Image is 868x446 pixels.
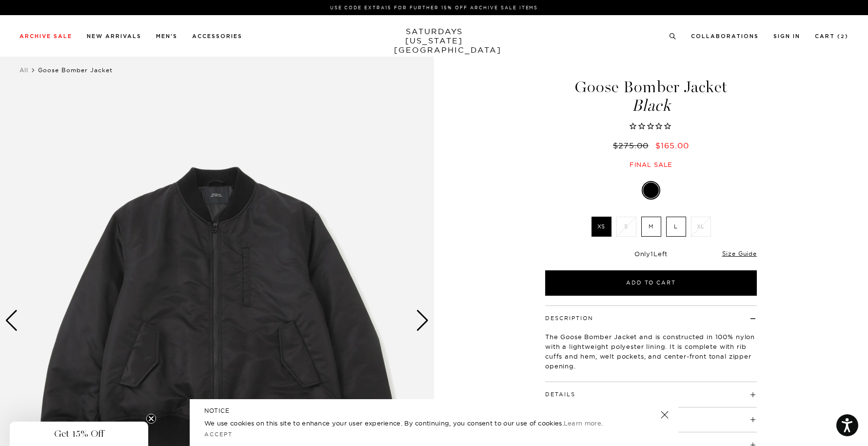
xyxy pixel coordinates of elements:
[641,217,661,237] label: M
[722,250,757,257] a: Size Guide
[544,79,758,114] h1: Goose Bomber Jacket
[613,141,652,150] del: $275.00
[666,217,686,237] label: L
[146,414,156,424] button: Close teaser
[394,27,474,55] a: SATURDAYS[US_STATE][GEOGRAPHIC_DATA]
[20,66,28,74] a: All
[192,34,242,39] a: Accessories
[544,98,758,114] span: Black
[815,34,848,39] a: Cart (2)
[54,428,104,440] span: Get 15% Off
[643,182,659,198] label: Black
[204,406,664,415] h5: NOTICE
[87,34,141,39] a: New Arrivals
[592,217,612,237] label: XS
[38,66,113,74] span: Goose Bomber Jacket
[156,34,178,39] a: Men's
[23,4,845,11] p: Use Code EXTRA15 for Further 15% Off Archive Sale Items
[651,250,653,258] span: 1
[545,316,593,321] button: Description
[5,310,18,331] div: Previous slide
[691,34,759,39] a: Collaborations
[204,418,629,428] p: We use cookies on this site to enhance your user experience. By continuing, you consent to our us...
[841,35,845,39] small: 2
[545,332,757,371] p: The Goose Bomber Jacket and is constructed in 100% nylon with a lightweight polyester lining. It ...
[545,270,757,296] button: Add to Cart
[544,161,758,169] div: Final sale
[545,392,575,397] button: Details
[545,250,757,258] div: Only Left
[773,34,800,39] a: Sign In
[20,34,72,39] a: Archive Sale
[655,141,689,150] span: $165.00
[544,122,758,132] span: Rated 0.0 out of 5 stars 0 reviews
[204,431,233,438] a: Accept
[564,419,601,427] a: Learn more
[10,422,148,446] div: Get 15% OffClose teaser
[416,310,429,331] div: Next slide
